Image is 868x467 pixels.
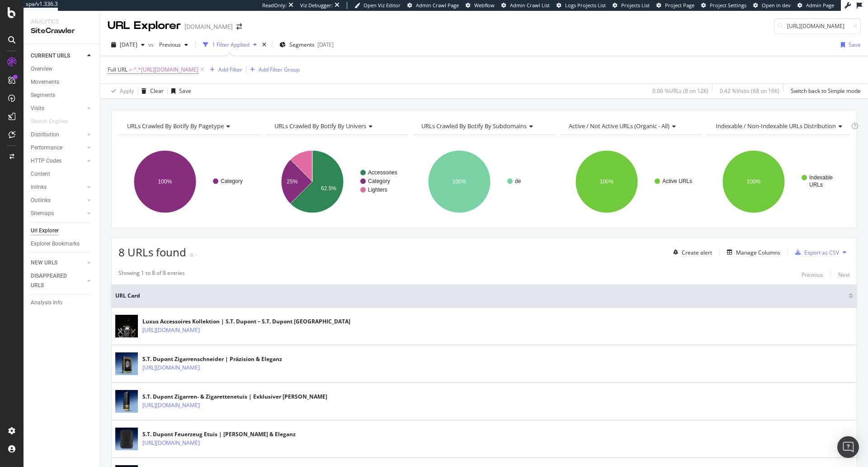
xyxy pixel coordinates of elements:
text: de [515,178,521,184]
a: Project Settings [701,2,746,9]
span: URLs Crawled By Botify By pagetype [127,122,224,130]
text: Category [368,178,390,184]
text: Accessories [368,169,397,176]
text: Lighters [368,187,387,193]
a: CURRENT URLS [31,51,85,61]
text: Indexable [809,174,833,181]
text: 100% [453,178,467,185]
div: HTTP Codes [31,156,61,166]
div: [DATE] [317,41,334,48]
span: URLs Crawled By Botify By subdomains [421,122,527,130]
span: Active / Not Active URLs (organic - all) [569,122,670,130]
div: Visits [31,104,44,113]
div: CURRENT URLS [31,51,70,61]
text: 25% [287,178,297,185]
svg: A chart. [413,142,554,221]
div: Analysis Info [31,298,62,308]
text: Category [221,178,243,184]
a: HTTP Codes [31,156,85,166]
div: Outlinks [31,196,51,205]
a: Distribution [31,130,85,140]
div: A chart. [560,142,702,221]
a: Movements [31,77,94,87]
a: Overview [31,64,94,74]
div: Movements [31,77,59,87]
span: Admin Crawl List [510,2,550,9]
a: Inlinks [31,183,85,192]
div: Switch back to Simple mode [791,87,861,95]
h4: Active / Not Active URLs [567,119,695,133]
div: URL Explorer [108,18,181,34]
div: S.T. Dupont Zigarren- & Zigarettenetuis | Exklusiver [PERSON_NAME] [142,393,327,401]
span: Project Settings [710,2,746,9]
div: Clear [150,87,164,95]
div: Export as CSV [804,249,839,256]
button: Segments[DATE] [276,38,337,52]
div: Luxus Accessoires Kollektion | S.T. Dupont – S.T. Dupont [GEOGRAPHIC_DATA] [142,318,350,326]
div: arrow-right-arrow-left [236,24,242,30]
div: Add Filter Group [259,66,300,73]
a: [URL][DOMAIN_NAME] [142,438,200,448]
div: 0.42 % Visits ( 68 on 16K ) [720,87,779,95]
span: Indexable / Non-Indexable URLs distribution [716,122,836,130]
text: 100% [599,178,613,185]
text: 62.5% [321,185,336,192]
div: - [195,251,197,259]
text: 100% [158,178,172,185]
a: Url Explorer [31,226,94,236]
a: Admin Crawl List [501,2,550,9]
div: Previous [802,271,823,279]
div: A chart. [707,142,849,221]
div: Save [179,87,191,95]
div: Apply [120,87,134,95]
span: Logs Projects List [565,2,606,9]
img: main image [115,425,138,453]
a: Sitemaps [31,209,85,218]
span: Admin Page [806,2,834,9]
span: 2025 Aug. 14th [120,41,137,48]
input: Find a URL [774,18,861,34]
a: Content [31,169,94,179]
div: Performance [31,143,62,153]
span: vs [148,41,156,48]
h4: URLs Crawled By Botify By pagetype [125,119,253,133]
div: Overview [31,64,52,74]
span: Open in dev [762,2,791,9]
a: Admin Crawl Page [407,2,459,9]
div: Explorer Bookmarks [31,239,80,249]
a: Explorer Bookmarks [31,239,94,249]
div: S.T. Dupont Zigarrenschneider | Präzision & Eleganz [142,355,282,363]
div: Next [838,271,850,279]
div: Showing 1 to 8 of 8 entries [118,269,185,280]
a: Outlinks [31,196,85,205]
span: 8 URLs found [118,245,186,260]
div: A chart. [118,142,260,221]
button: Save [168,84,191,98]
button: Add Filter [206,64,242,75]
h4: URLs Crawled By Botify By univers [273,119,401,133]
a: DISAPPEARED URLS [31,271,85,290]
span: Webflow [474,2,495,9]
span: = [129,66,132,73]
svg: A chart. [266,142,407,221]
a: Projects List [613,2,650,9]
a: Logs Projects List [557,2,606,9]
span: ^.*[URL][DOMAIN_NAME] [133,63,198,76]
a: Admin Page [797,2,834,9]
div: Inlinks [31,183,47,192]
img: Equal [190,254,193,256]
div: Create alert [682,249,712,256]
button: Previous [156,38,192,52]
div: ReadOnly: [262,2,287,9]
div: 0.06 % URLs ( 8 on 12K ) [652,87,708,95]
img: main image [115,312,138,340]
a: Analysis Info [31,298,94,308]
a: [URL][DOMAIN_NAME] [142,401,200,410]
div: NEW URLS [31,258,57,268]
h4: URLs Crawled By Botify By subdomains [420,119,547,133]
span: Previous [156,41,181,48]
span: URLs Crawled By Botify By univers [274,122,366,130]
div: DISAPPEARED URLS [31,271,76,290]
img: main image [115,350,138,378]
